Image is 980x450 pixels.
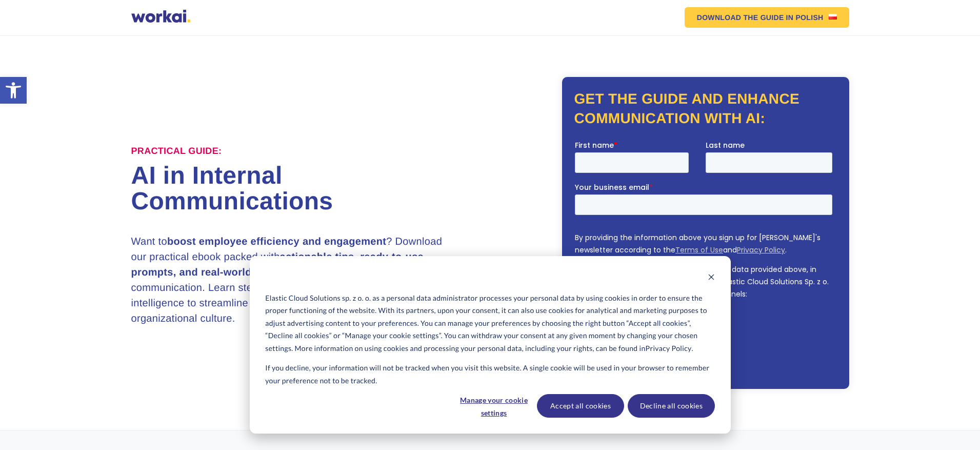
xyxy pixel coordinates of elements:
h2: Get the guide and enhance communication with AI: [574,89,837,128]
a: DOWNLOAD THE GUIDEIN POLISHUS flag [685,7,849,28]
strong: boost employee efficiency and engagement [167,236,386,247]
button: Manage your cookie settings [454,394,533,418]
button: Decline all cookies [628,394,715,418]
iframe: Form 0 [575,140,836,370]
button: Accept all cookies [537,394,624,418]
div: Cookie banner [250,256,731,434]
h1: AI in Internal Communications [131,163,490,214]
label: Practical Guide: [131,146,222,157]
a: Privacy Policy [646,342,692,355]
img: US flag [829,14,837,19]
h3: Want to ? Download our practical ebook packed with of AI applications in internal communication. ... [131,234,454,326]
p: If you decline, your information will not be tracked when you visit this website. A single cookie... [265,362,714,387]
button: Dismiss cookie banner [708,272,715,285]
em: DOWNLOAD THE GUIDE [697,14,784,21]
p: Elastic Cloud Solutions sp. z o. o. as a personal data administrator processes your personal data... [265,292,714,355]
